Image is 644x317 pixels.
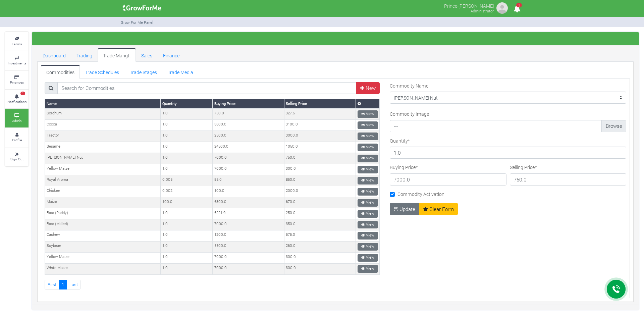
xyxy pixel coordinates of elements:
td: 1.0 [161,108,213,119]
td: 7000.0 [213,153,284,164]
button: Update [390,203,420,215]
a: Trading [71,48,98,62]
td: 1.0 [161,230,213,241]
td: Yellow Maize [45,252,161,263]
small: Farms [12,42,22,46]
td: [PERSON_NAME] Nut [45,153,161,164]
td: Sesame [45,142,161,153]
td: 1.0 [161,131,213,142]
td: 1.0 [161,142,213,153]
td: 3000.0 [284,131,356,142]
td: 3100.0 [284,120,356,131]
a: 1 Notifications [5,90,29,108]
a: View [358,243,378,251]
td: Cocoa [45,120,161,131]
td: 24500.0 [213,142,284,153]
td: 260.0 [284,241,356,252]
a: Dashboard [37,48,71,62]
td: Chicken [45,186,161,197]
small: Finances [10,80,24,85]
td: White Maize [45,263,161,274]
td: 1.0 [161,208,213,219]
a: Last [66,280,80,289]
td: Tractor [45,131,161,142]
td: 850.0 [284,175,356,186]
td: 0.002 [161,186,213,197]
small: Admin [12,118,22,123]
input: Search for Commodities [57,82,357,94]
th: Buying Price [213,99,284,108]
a: View [358,188,378,196]
small: Profile [12,138,22,142]
small: Grow For Me Panel [121,20,153,25]
span: 1 [20,92,25,96]
td: 350.0 [284,219,356,230]
a: View [358,110,378,118]
a: Finance [158,48,185,62]
td: 1.0 [161,164,213,175]
td: 7000.0 [213,252,284,263]
p: Prince-[PERSON_NAME] [444,1,494,9]
td: 0.005 [161,175,213,186]
td: 1.0 [161,263,213,274]
label: --- [390,120,626,132]
td: Rice (Milled) [45,219,161,230]
a: Trade Mangt. [98,48,136,62]
a: Admin [5,109,29,127]
a: Commodities [41,65,80,78]
td: 300.0 [284,252,356,263]
a: Farms [5,32,29,51]
label: Selling Price [510,164,537,171]
a: 1 [511,6,524,13]
nav: Page Navigation [45,280,380,289]
a: Sign Out [5,148,29,166]
th: Name [45,99,161,108]
td: 1200.0 [213,230,284,241]
span: 1 [516,3,522,7]
td: 5500.0 [213,241,284,252]
td: Maize [45,197,161,208]
th: Selling Price [284,99,356,108]
label: Commodity Name [390,82,428,89]
td: 300.0 [284,263,356,274]
label: Commodity Activation [397,191,444,198]
td: 3600.0 [213,120,284,131]
small: Investments [8,61,26,65]
a: First [45,280,59,289]
a: View [358,265,378,273]
i: Notifications [511,1,524,16]
a: Trade Media [162,65,199,78]
td: 1.0 [161,241,213,252]
a: View [358,133,378,140]
td: 7000.0 [213,164,284,175]
img: growforme image [495,1,509,15]
th: Quantity [161,99,213,108]
a: Trade Stages [124,65,162,78]
a: New [356,82,380,94]
td: 1.0 [161,153,213,164]
small: Administrator [471,8,494,13]
a: View [358,210,378,218]
td: 1.0 [161,120,213,131]
td: 300.0 [284,164,356,175]
a: View [358,121,378,129]
td: 327.5 [284,108,356,119]
td: 1.0 [161,219,213,230]
td: 750.0 [284,153,356,164]
label: Quantity [390,137,410,144]
a: View [358,177,378,184]
td: 1.0 [161,252,213,263]
a: Trade Schedules [80,65,124,78]
td: 7000.0 [213,263,284,274]
td: 2000.0 [284,186,356,197]
td: 750.0 [213,108,284,119]
td: 670.0 [284,197,356,208]
td: Yellow Maize [45,164,161,175]
td: 100.0 [213,186,284,197]
label: Buying Price [390,164,418,171]
a: View [358,254,378,262]
td: 85.0 [213,175,284,186]
small: Notifications [7,99,26,104]
td: 6221.9 [213,208,284,219]
td: Cashew [45,230,161,241]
